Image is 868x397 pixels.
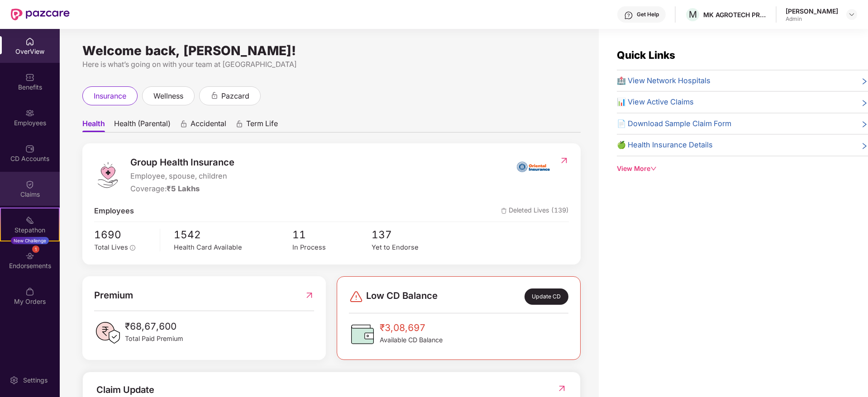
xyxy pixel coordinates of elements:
[305,288,314,302] img: RedirectIcon
[94,243,128,251] span: Total Lives
[210,91,219,99] div: animation
[25,251,34,260] img: svg+xml;base64,PHN2ZyBpZD0iRW5kb3JzZW1lbnRzIiB4bWxucz0iaHR0cDovL3d3dy53My5vcmcvMjAwMC9zdmciIHdpZH...
[637,11,659,18] div: Get Help
[689,9,697,20] span: M
[130,170,234,182] span: Employee, spouse, children
[191,119,226,132] span: Accidental
[130,155,234,170] span: Group Health Insurance
[221,90,249,102] span: pazcard
[624,11,633,20] img: svg+xml;base64,PHN2ZyBpZD0iSGVscC0zMngzMiIgeG1sbnM9Imh0dHA6Ly93d3cudzMub3JnLzIwMDAvc3ZnIiB3aWR0aD...
[10,376,19,385] img: svg+xml;base64,PHN2ZyBpZD0iU2V0dGluZy0yMHgyMCIgeG1sbnM9Imh0dHA6Ly93d3cudzMub3JnLzIwMDAvc3ZnIiB3aW...
[246,119,278,132] span: Term Life
[516,155,550,178] img: insurerIcon
[650,165,657,172] span: down
[25,109,34,118] img: svg+xml;base64,PHN2ZyBpZD0iRW1wbG95ZWVzIiB4bWxucz0iaHR0cDovL3d3dy53My5vcmcvMjAwMC9zdmciIHdpZHRoPS...
[557,384,567,393] img: RedirectIcon
[114,119,171,132] span: Health (Parental)
[617,118,731,130] span: 📄 Download Sample Claim Form
[125,319,183,334] span: ₹68,67,600
[25,287,34,296] img: svg+xml;base64,PHN2ZyBpZD0iTXlfT3JkZXJzIiBkYXRhLW5hbWU9Ik15IE9yZGVycyIgeG1sbnM9Imh0dHA6Ly93d3cudz...
[292,242,372,253] div: In Process
[349,321,376,348] img: CDBalanceIcon
[380,321,443,335] span: ₹3,08,697
[25,37,34,46] img: svg+xml;base64,PHN2ZyBpZD0iSG9tZSIgeG1sbnM9Imh0dHA6Ly93d3cudzMub3JnLzIwMDAvc3ZnIiB3aWR0aD0iMjAiIG...
[617,75,711,87] span: 🏥 View Network Hospitals
[861,141,868,151] span: right
[94,227,153,243] span: 1690
[11,9,70,20] img: New Pazcare Logo
[94,161,121,189] img: logo
[167,184,200,193] span: ₹5 Lakhs
[559,156,569,165] img: RedirectIcon
[82,47,581,54] div: Welcome back, [PERSON_NAME]!
[1,226,59,235] div: Stepathon
[25,73,34,82] img: svg+xml;base64,PHN2ZyBpZD0iQmVuZWZpdHMiIHhtbG5zPSJodHRwOi8vd3d3LnczLm9yZy8yMDAwL3N2ZyIgd2lkdGg9Ij...
[617,96,694,108] span: 📊 View Active Claims
[174,227,292,243] span: 1542
[32,246,39,253] div: 1
[25,216,34,225] img: svg+xml;base64,PHN2ZyB4bWxucz0iaHR0cDovL3d3dy53My5vcmcvMjAwMC9zdmciIHdpZHRoPSIyMSIgaGVpZ2h0PSIyMC...
[130,183,234,195] div: Coverage:
[501,205,569,217] span: Deleted Lives (139)
[380,335,443,345] span: Available CD Balance
[861,120,868,130] span: right
[94,205,134,217] span: Employees
[25,180,34,189] img: svg+xml;base64,PHN2ZyBpZD0iQ2xhaW0iIHhtbG5zPSJodHRwOi8vd3d3LnczLm9yZy8yMDAwL3N2ZyIgd2lkdGg9IjIwIi...
[848,11,855,18] img: svg+xml;base64,PHN2ZyBpZD0iRHJvcGRvd24tMzJ4MzIiIHhtbG5zPSJodHRwOi8vd3d3LnczLm9yZy8yMDAwL3N2ZyIgd2...
[82,119,105,132] span: Health
[786,7,838,15] div: [PERSON_NAME]
[82,59,581,70] div: Here is what’s going on with your team at [GEOGRAPHIC_DATA]
[292,227,372,243] span: 11
[372,242,451,253] div: Yet to Endorse
[94,319,121,346] img: PaidPremiumIcon
[366,288,438,305] span: Low CD Balance
[349,289,363,304] img: svg+xml;base64,PHN2ZyBpZD0iRGFuZ2VyLTMyeDMyIiB4bWxucz0iaHR0cDovL3d3dy53My5vcmcvMjAwMC9zdmciIHdpZH...
[703,10,767,19] div: MK AGROTECH PRIVATE LIMITED
[25,144,34,153] img: svg+xml;base64,PHN2ZyBpZD0iQ0RfQWNjb3VudHMiIGRhdGEtbmFtZT0iQ0QgQWNjb3VudHMiIHhtbG5zPSJodHRwOi8vd3...
[153,90,183,102] span: wellness
[11,237,49,244] div: New Challenge
[861,98,868,108] span: right
[786,15,838,23] div: Admin
[174,242,292,253] div: Health Card Available
[372,227,451,243] span: 137
[125,334,183,344] span: Total Paid Premium
[94,288,133,302] span: Premium
[235,120,243,128] div: animation
[130,245,135,250] span: info-circle
[180,120,188,128] div: animation
[94,90,126,102] span: insurance
[525,288,568,305] div: Update CD
[861,77,868,87] span: right
[96,383,154,397] div: Claim Update
[617,139,713,151] span: 🍏 Health Insurance Details
[501,208,507,214] img: deleteIcon
[617,164,868,174] div: View More
[20,376,50,385] div: Settings
[617,49,675,61] span: Quick Links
